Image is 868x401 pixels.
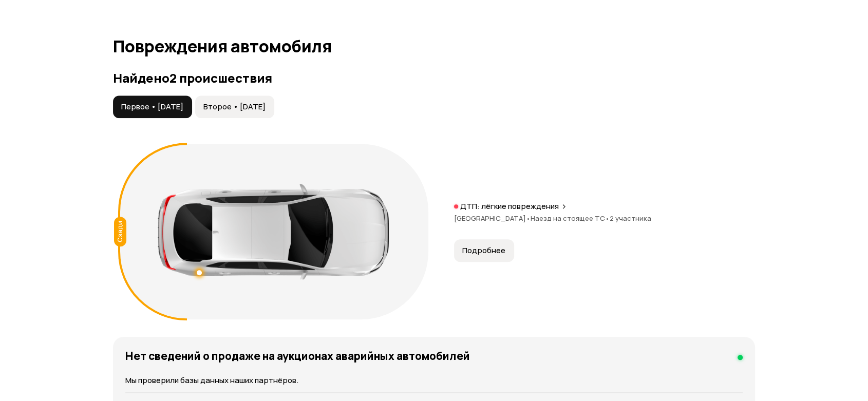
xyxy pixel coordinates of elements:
p: ДТП: лёгкие повреждения [460,201,559,212]
div: Сзади [114,217,126,246]
span: Первое • [DATE] [121,102,183,112]
button: Подробнее [454,239,514,262]
span: Наезд на стоящее ТС [531,214,610,223]
h4: Нет сведений о продаже на аукционах аварийных автомобилей [125,349,470,362]
button: Второе • [DATE] [195,96,274,118]
span: Подробнее [462,245,505,256]
h3: Найдено 2 происшествия [113,71,755,85]
span: • [605,214,610,223]
button: Первое • [DATE] [113,96,192,118]
span: [GEOGRAPHIC_DATA] [454,214,531,223]
span: Второе • [DATE] [203,102,266,112]
h1: Повреждения автомобиля [113,37,755,55]
span: • [526,214,531,223]
p: Мы проверили базы данных наших партнёров. [125,375,743,386]
span: 2 участника [610,214,651,223]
